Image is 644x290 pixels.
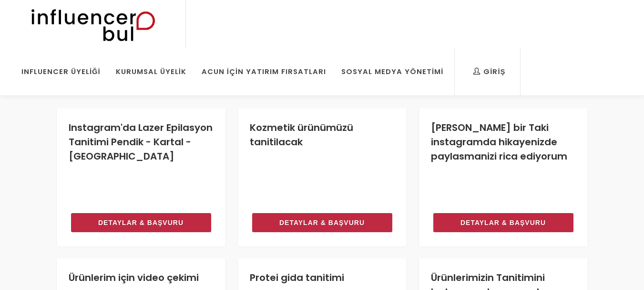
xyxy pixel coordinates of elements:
a: Sosyal Medya Yönetimi [334,48,450,96]
a: Influencer Üyeliği [14,48,108,96]
a: [PERSON_NAME] bir Taki instagramda hikayenizde paylasmanizi rica ediyorum [431,121,567,163]
a: Kurumsal Üyelik [109,48,194,96]
span: Detaylar & Başvuru [460,217,546,228]
span: Detaylar & Başvuru [279,217,365,228]
a: Protei gida tanitimi [250,271,344,284]
div: Sosyal Medya Yönetimi [341,66,443,77]
a: Giriş [466,48,512,96]
div: Influencer Üyeliği [21,66,101,77]
a: Instagram'da Lazer Epilasyon Tanitimi Pendik - Kartal - [GEOGRAPHIC_DATA] [69,121,213,163]
a: Ürünlerim için video çekimi [69,271,199,284]
a: Detaylar & Başvuru [433,213,573,232]
span: Detaylar & Başvuru [98,217,184,228]
a: Detaylar & Başvuru [71,213,211,232]
div: Kurumsal Üyelik [116,66,186,77]
div: Giriş [473,66,505,77]
div: Acun İçin Yatırım Fırsatları [202,66,326,77]
a: Detaylar & Başvuru [252,213,392,232]
a: Acun İçin Yatırım Fırsatları [194,48,333,96]
a: Kozmetik ürünümüzü tanitilacak [250,121,353,149]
